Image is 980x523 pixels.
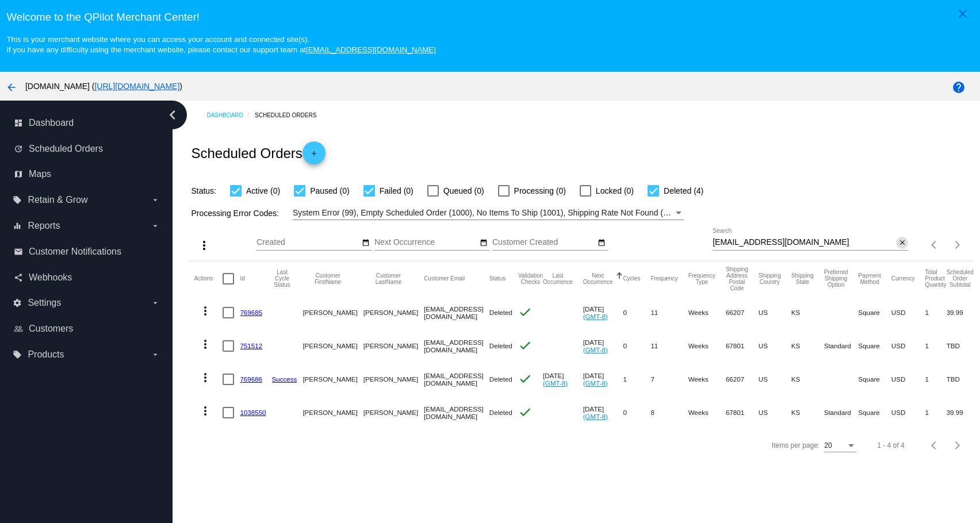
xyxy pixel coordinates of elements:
a: [EMAIL_ADDRESS][DOMAIN_NAME] [306,45,436,54]
mat-icon: help [952,80,966,94]
button: Change sorting for Id [240,275,244,282]
mat-cell: 66207 [726,296,759,329]
mat-cell: 1 [925,396,946,429]
mat-cell: 0 [623,396,650,429]
span: Retain & Grow [28,195,87,205]
mat-cell: 1 [925,329,946,363]
h3: Welcome to the QPilot Merchant Center! [6,11,973,24]
span: Products [28,349,64,360]
mat-cell: 1 [623,363,650,396]
i: local_offer [13,350,22,359]
mat-cell: USD [891,396,925,429]
span: Queued (0) [443,184,484,198]
mat-cell: Weeks [688,329,726,363]
i: update [14,144,23,153]
span: Status: [191,186,216,195]
button: Change sorting for ShippingState [791,272,814,285]
i: arrow_drop_down [151,350,160,359]
mat-cell: US [759,296,791,329]
mat-cell: [EMAIL_ADDRESS][DOMAIN_NAME] [424,396,489,429]
mat-cell: [PERSON_NAME] [303,329,363,363]
mat-header-cell: Total Product Quantity [925,261,946,296]
a: 769686 [240,375,262,383]
mat-cell: [EMAIL_ADDRESS][DOMAIN_NAME] [424,329,489,363]
a: Success [272,375,297,383]
button: Change sorting for CustomerEmail [424,275,465,282]
mat-cell: KS [791,396,824,429]
input: Search [713,238,896,247]
mat-cell: 1 [925,296,946,329]
mat-cell: 67801 [726,329,759,363]
mat-cell: Square [858,296,891,329]
button: Change sorting for PaymentMethod.Type [858,272,881,285]
span: Deleted [489,342,512,349]
span: Active (0) [246,184,280,198]
mat-cell: USD [891,329,925,363]
i: arrow_drop_down [151,221,160,230]
i: arrow_drop_down [151,298,160,307]
input: Created [257,238,360,247]
span: Deleted (4) [664,184,703,198]
mat-cell: 11 [650,296,688,329]
span: Failed (0) [380,184,414,198]
mat-icon: more_vert [197,239,211,252]
mat-cell: Square [858,363,891,396]
button: Change sorting for FrequencyType [688,272,715,285]
mat-cell: [PERSON_NAME] [303,396,363,429]
a: Dashboard [206,106,255,124]
button: Change sorting for Subtotal [947,269,974,288]
a: email Customer Notifications [14,243,160,261]
mat-icon: more_vert [198,337,212,351]
mat-icon: check [518,372,532,386]
input: Next Occurrence [374,238,478,247]
button: Change sorting for PreferredShippingOption [824,269,848,288]
button: Next page [946,233,969,256]
div: Items per page: [772,441,820,449]
mat-cell: [EMAIL_ADDRESS][DOMAIN_NAME] [424,296,489,329]
a: (GMT-8) [583,413,608,420]
a: 1038550 [240,409,266,416]
button: Change sorting for ShippingPostcode [726,266,748,291]
i: chevron_left [163,106,182,124]
mat-cell: KS [791,296,824,329]
button: Change sorting for NextOccurrenceUtc [583,272,613,285]
div: 1 - 4 of 4 [877,441,904,449]
i: dashboard [14,118,23,128]
mat-cell: Standard [824,329,859,363]
mat-cell: [DATE] [583,329,623,363]
mat-cell: [PERSON_NAME] [363,396,424,429]
button: Next page [946,434,969,457]
mat-cell: USD [891,363,925,396]
mat-icon: close [956,7,970,21]
mat-icon: close [898,239,906,248]
mat-select: Filter by Processing Error Codes [293,206,684,220]
mat-cell: [PERSON_NAME] [303,296,363,329]
mat-header-cell: Actions [194,261,223,296]
mat-icon: more_vert [198,304,212,318]
mat-cell: KS [791,329,824,363]
span: Deleted [489,409,512,416]
i: share [14,273,23,282]
mat-cell: [DATE] [583,396,623,429]
span: Processing Error Codes: [191,209,279,218]
mat-cell: 8 [650,396,688,429]
a: (GMT-8) [583,346,608,353]
a: share Webhooks [14,268,160,287]
a: Scheduled Orders [255,106,327,124]
span: Processing (0) [514,184,566,198]
h2: Scheduled Orders [191,141,325,164]
mat-icon: check [518,405,532,419]
span: Reports [28,221,60,231]
button: Previous page [923,434,946,457]
span: Customers [29,324,73,334]
span: [DOMAIN_NAME] ( ) [25,82,182,91]
mat-cell: US [759,396,791,429]
mat-cell: [PERSON_NAME] [363,363,424,396]
i: email [14,247,23,256]
mat-header-cell: Validation Checks [518,261,543,296]
button: Change sorting for LastProcessingCycleId [272,269,293,288]
mat-cell: [DATE] [543,363,583,396]
mat-cell: 7 [650,363,688,396]
span: Customer Notifications [29,247,121,257]
input: Customer Created [492,238,596,247]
